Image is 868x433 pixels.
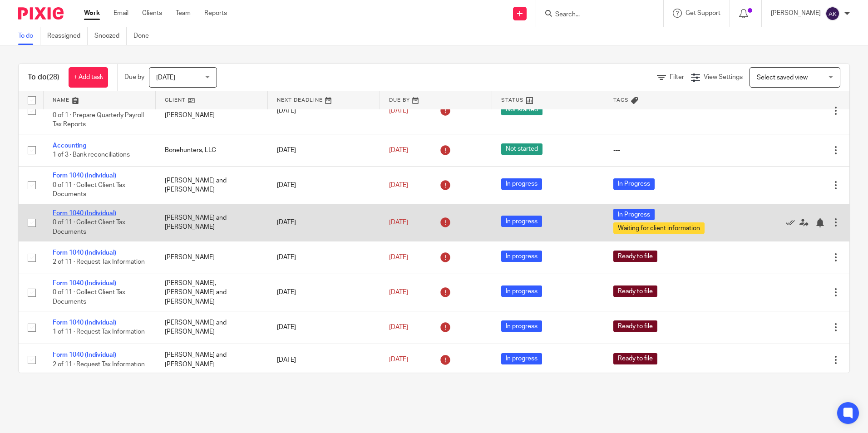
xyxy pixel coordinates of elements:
span: Ready to file [613,285,657,297]
span: 0 of 1 · Prepare Quarterly Payroll Tax Reports [53,112,144,128]
span: Tags [613,98,629,103]
img: Pixie [18,7,64,20]
span: (28) [47,74,59,81]
span: Ready to file [613,353,657,364]
span: Get Support [686,10,720,16]
td: [DATE] [268,344,380,376]
div: --- [613,146,728,155]
span: In progress [501,353,542,364]
p: Due by [124,73,144,82]
a: Form 1040 (Individual) [53,352,116,358]
span: [DATE] [156,74,175,81]
span: 2 of 11 · Request Tax Information [53,361,145,368]
span: [DATE] [389,108,408,114]
span: In progress [501,251,542,262]
td: [PERSON_NAME] and [PERSON_NAME] [156,204,268,241]
td: [PERSON_NAME], [PERSON_NAME] and [PERSON_NAME] [156,274,268,311]
div: --- [613,106,728,115]
span: [DATE] [389,357,408,363]
span: In progress [501,320,542,332]
a: + Add task [69,67,108,88]
a: Accounting [53,143,86,149]
td: [PERSON_NAME] and [PERSON_NAME] [156,88,268,134]
td: [PERSON_NAME] and [PERSON_NAME] [156,311,268,344]
span: 1 of 11 · Request Tax Information [53,329,145,335]
span: In Progress [613,178,655,190]
span: [DATE] [389,324,408,330]
span: View Settings [704,74,743,80]
span: Waiting for client information [613,222,705,234]
a: Reports [204,9,227,18]
a: Team [176,9,191,18]
a: Done [133,27,156,45]
td: [DATE] [268,311,380,344]
a: Form 1040 (Individual) [53,172,116,179]
a: Form 1040 (Individual) [53,280,116,286]
span: Ready to file [613,251,657,262]
h1: To do [28,73,59,82]
a: Email [113,9,128,18]
td: [DATE] [268,88,380,134]
span: In progress [501,178,542,190]
a: Work [84,9,100,18]
a: Reassigned [47,27,88,45]
a: Form 1040 (Individual) [53,320,116,326]
span: Not started [501,104,542,115]
td: [DATE] [268,134,380,166]
td: Bonehunters, LLC [156,134,268,166]
span: In progress [501,216,542,227]
td: [DATE] [268,241,380,274]
span: [DATE] [389,147,408,153]
span: 2 of 11 · Request Tax Information [53,259,145,266]
input: Search [554,11,636,19]
span: Filter [670,74,684,80]
a: Form 1040 (Individual) [53,250,116,256]
span: Ready to file [613,320,657,332]
p: [PERSON_NAME] [771,9,821,18]
span: 1 of 3 · Bank reconciliations [53,152,130,158]
td: [DATE] [268,204,380,241]
td: [DATE] [268,167,380,204]
span: In Progress [613,209,655,220]
a: Snoozed [94,27,127,45]
img: svg%3E [825,6,840,21]
td: [PERSON_NAME] and [PERSON_NAME] [156,344,268,376]
a: Mark as done [786,218,799,227]
span: 0 of 11 · Collect Client Tax Documents [53,219,125,235]
a: To do [18,27,40,45]
a: Clients [142,9,162,18]
span: 0 of 11 · Collect Client Tax Documents [53,289,125,305]
span: Not started [501,143,542,155]
span: [DATE] [389,254,408,261]
span: 0 of 11 · Collect Client Tax Documents [53,182,125,198]
span: [DATE] [389,219,408,226]
a: Form 1040 (Individual) [53,210,116,216]
td: [PERSON_NAME] and [PERSON_NAME] [156,167,268,204]
span: Select saved view [757,74,808,81]
span: [DATE] [389,182,408,188]
span: [DATE] [389,289,408,295]
td: [DATE] [268,274,380,311]
td: [PERSON_NAME] [156,241,268,274]
span: In progress [501,285,542,297]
